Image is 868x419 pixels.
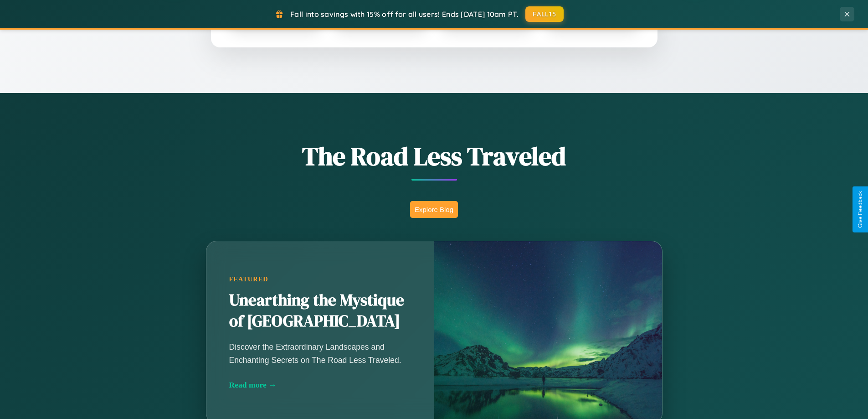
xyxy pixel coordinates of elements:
button: Explore Blog [410,201,458,218]
h1: The Road Less Traveled [161,139,708,174]
button: FALL15 [525,6,564,22]
div: Read more → [229,380,411,390]
span: Fall into savings with 15% off for all users! Ends [DATE] 10am PT. [290,10,519,19]
div: Featured [229,275,411,283]
h2: Unearthing the Mystique of [GEOGRAPHIC_DATA] [229,290,411,332]
p: Discover the Extraordinary Landscapes and Enchanting Secrets on The Road Less Traveled. [229,341,411,366]
div: Give Feedback [857,191,863,228]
